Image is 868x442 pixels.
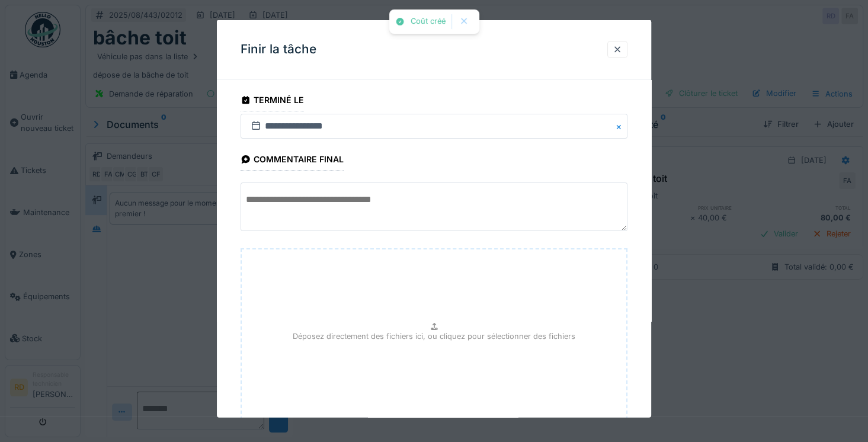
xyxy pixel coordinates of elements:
h3: Finir la tâche [241,42,316,57]
div: Terminé le [241,91,304,111]
button: Close [614,114,627,139]
p: Déposez directement des fichiers ici, ou cliquez pour sélectionner des fichiers [293,331,575,342]
div: Coût créé [411,17,446,27]
div: Commentaire final [241,150,344,171]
